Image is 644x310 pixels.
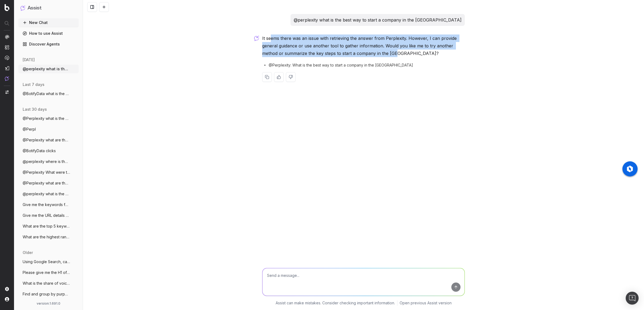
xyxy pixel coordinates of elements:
[23,116,70,121] span: @Perplexity what is the best electric ca
[18,136,79,144] button: @Perplexity what are the trending keywor
[5,76,9,81] img: Assist
[23,224,70,229] span: What are the top 5 keywords by search vo
[20,301,77,306] div: version: 1.691.0
[23,127,36,132] span: @Perpl
[23,202,70,207] span: Give me the keywords for this URL: https
[23,137,70,143] span: @Perplexity what are the trending keywor
[18,40,79,48] a: Discover Agents
[23,170,70,175] span: @Perplexity What were the results of the
[18,211,79,220] button: Give me the URL details of [URL]
[18,268,79,277] button: Please give me the H1 of the firt 100 cr
[254,36,259,41] img: Botify assist logo
[23,259,70,264] span: Using Google Search, can you tell me wha
[23,180,70,186] span: @Perplexity what are the trending keywor
[18,89,79,98] button: @BotifyData what is the date of my lates
[23,213,70,218] span: Give me the URL details of [URL]
[276,300,395,306] p: Assist can make mistakes. Consider checking important information.
[23,82,44,87] span: last 7 days
[23,270,70,275] span: Please give me the H1 of the firt 100 cr
[18,233,79,241] button: What are the highest ranked keywords for
[626,292,639,305] div: Open Intercom Messenger
[23,159,70,164] span: @perplexity where is the best mexican fo
[5,297,9,301] img: My account
[18,279,79,288] button: What is the share of voice for my websit
[5,35,9,39] img: Analytics
[18,190,79,198] button: @perplexity what is the best electric to
[20,5,25,11] img: Assist
[23,234,70,240] span: What are the highest ranked keywords for
[23,148,56,154] span: @BotifyData clicks
[262,34,465,57] p: It seems there was an issue with retrieving the answer from Perplexity. However, I can provide ge...
[23,250,33,255] span: older
[18,29,79,38] a: How to use Assist
[5,45,9,50] img: Intelligence
[18,168,79,177] button: @Perplexity What were the results of the
[5,90,9,94] img: Switch project
[23,91,70,96] span: @BotifyData what is the date of my lates
[23,66,70,72] span: @perplexity what is the best way to star
[23,107,47,112] span: last 30 days
[23,281,70,286] span: What is the share of voice for my websit
[27,4,41,12] h1: Assist
[18,18,79,27] button: New Chat
[5,287,9,291] img: Setting
[18,179,79,187] button: @Perplexity what are the trending keywor
[5,66,9,70] img: Studio
[20,4,77,12] button: Assist
[18,65,79,73] button: @perplexity what is the best way to star
[18,147,79,155] button: @BotifyData clicks
[294,16,462,24] p: @perplexity what is the best way to start a company in the [GEOGRAPHIC_DATA]
[5,4,9,11] img: Botify logo
[23,57,35,62] span: [DATE]
[400,300,452,306] a: Open previous Assist version
[18,125,79,134] button: @Perpl
[18,257,79,266] button: Using Google Search, can you tell me wha
[18,200,79,209] button: Give me the keywords for this URL: https
[23,191,70,197] span: @perplexity what is the best electric to
[18,290,79,298] button: Find and group by purpose the top keywor
[18,157,79,166] button: @perplexity where is the best mexican fo
[5,55,9,60] img: Activation
[18,222,79,231] button: What are the top 5 keywords by search vo
[269,62,413,68] span: @Perplexity: What is the best way to start a company in the [GEOGRAPHIC_DATA]
[18,114,79,123] button: @Perplexity what is the best electric ca
[23,291,70,297] span: Find and group by purpose the top keywor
